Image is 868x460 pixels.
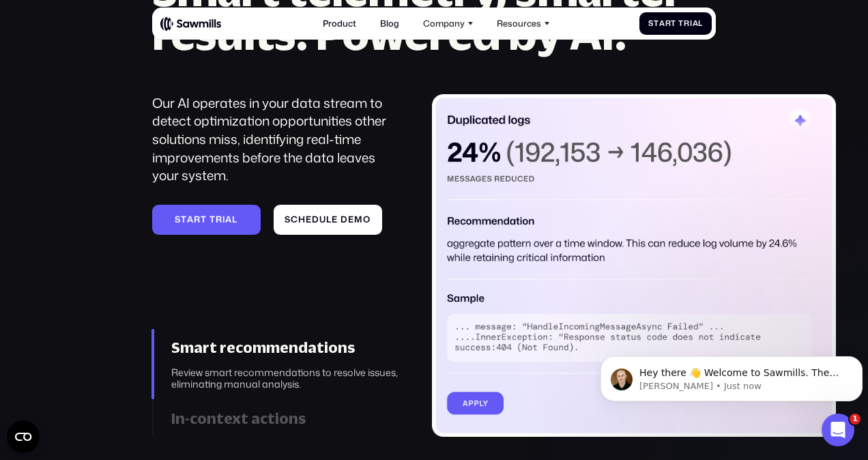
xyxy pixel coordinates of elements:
[209,214,216,225] span: t
[312,214,319,225] span: d
[187,214,194,225] span: a
[326,214,332,225] span: l
[171,409,401,427] div: In-context actions
[152,94,402,186] div: Our AI operates in your data stream to detect optimization opportunities other solutions miss, id...
[416,12,479,35] div: Company
[171,339,401,356] div: Smart recommendations
[423,18,465,29] div: Company
[671,19,676,28] span: t
[181,214,187,225] span: t
[850,414,860,425] span: 1
[341,214,348,225] span: d
[316,12,362,35] a: Product
[363,214,371,225] span: o
[285,214,291,225] span: S
[216,214,222,225] span: r
[639,12,712,34] a: StartTrial
[354,214,363,225] span: m
[319,214,326,225] span: u
[684,19,690,28] span: r
[491,12,556,35] div: Resources
[654,19,659,28] span: t
[348,214,354,225] span: e
[274,205,382,235] a: Scheduledemo
[690,19,693,28] span: i
[222,214,226,225] span: i
[693,19,699,28] span: a
[698,19,703,28] span: l
[175,214,181,225] span: S
[291,214,298,225] span: c
[678,19,684,28] span: T
[298,214,306,225] span: h
[152,205,261,235] a: Starttrial
[648,19,654,28] span: S
[171,366,401,390] div: Review smart recommendations to resolve issues, eliminating manual analysis.
[822,414,854,446] iframe: Intercom live chat
[306,214,312,225] span: e
[225,214,232,225] span: a
[7,420,40,453] button: Open CMP widget
[497,18,541,29] div: Resources
[332,214,338,225] span: e
[232,214,237,225] span: l
[659,19,665,28] span: a
[194,214,201,225] span: r
[373,12,405,35] a: Blog
[595,328,868,423] iframe: Intercom notifications message
[665,19,671,28] span: r
[201,214,207,225] span: t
